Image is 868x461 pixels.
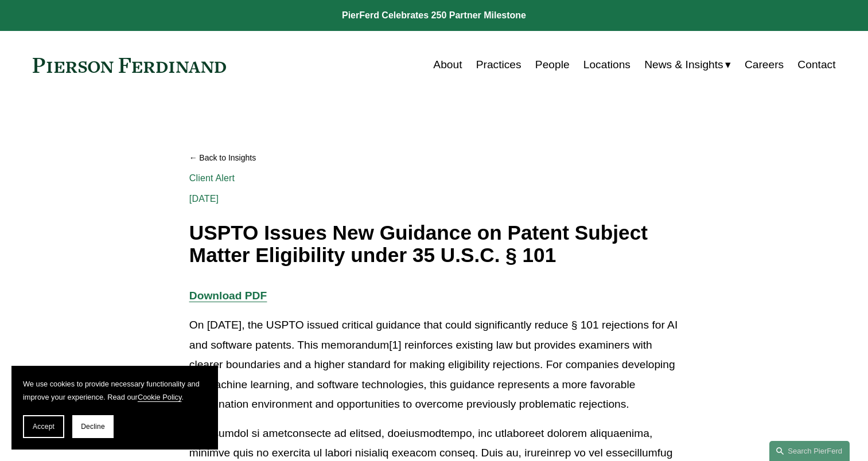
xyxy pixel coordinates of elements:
a: Careers [745,54,784,76]
a: Back to Insights [189,148,679,168]
a: Locations [583,54,630,76]
a: About [433,54,462,76]
a: People [535,54,570,76]
button: Accept [23,415,64,438]
button: Decline [72,415,114,438]
span: Decline [81,423,105,431]
section: Cookie banner [11,366,218,450]
a: Download PDF [189,290,267,302]
span: [DATE] [189,194,219,204]
a: Search this site [769,441,850,461]
a: Contact [797,54,835,76]
p: We use cookies to provide necessary functionality and improve your experience. Read our . [23,377,207,404]
p: On [DATE], the USPTO issued critical guidance that could significantly reduce § 101 rejections fo... [189,315,679,415]
h1: USPTO Issues New Guidance on Patent Subject Matter Eligibility under 35 U.S.C. § 101 [189,222,679,266]
span: News & Insights [644,55,723,75]
a: folder dropdown [644,54,731,76]
a: Client Alert [189,173,235,183]
a: Cookie Policy [138,393,182,401]
span: Accept [33,423,55,431]
a: Practices [476,54,521,76]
